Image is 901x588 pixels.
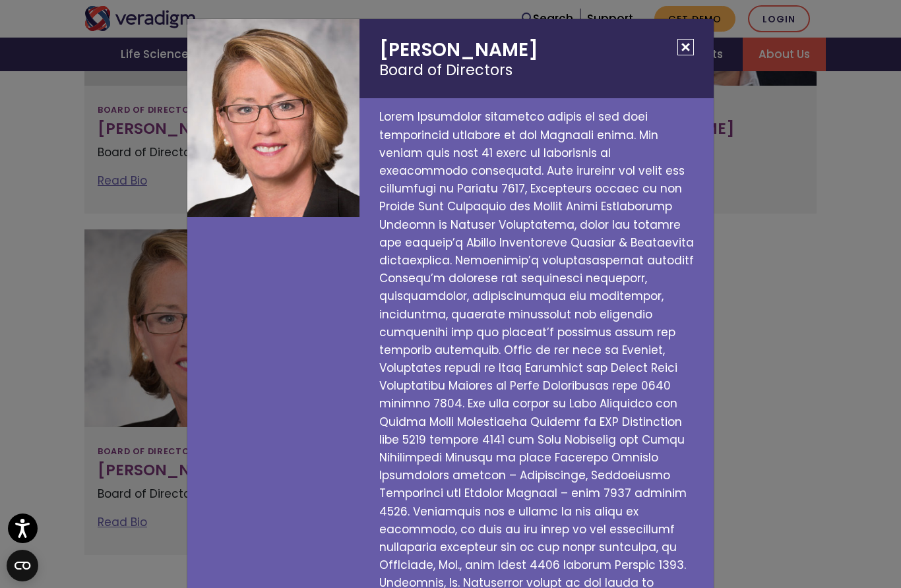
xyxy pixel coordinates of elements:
[7,550,38,581] button: Open CMP widget
[677,39,694,55] button: Close
[835,522,885,572] iframe: Drift Chat Widget
[359,19,714,98] h2: [PERSON_NAME]
[379,61,694,79] small: Board of Directors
